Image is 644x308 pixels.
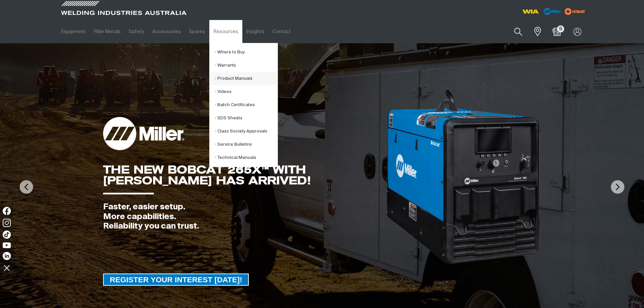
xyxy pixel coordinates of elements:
[611,180,624,194] img: NextArrow
[215,98,278,112] a: Batch Certificates
[103,274,249,286] a: REGISTER YOUR INTEREST TODAY!
[215,59,278,72] a: Warranty
[125,20,148,43] a: Safety
[215,72,278,85] a: Product Manuals
[104,274,248,286] span: REGISTER YOUR INTEREST [DATE]!
[215,125,278,138] a: Class Society Approvals
[498,24,530,40] input: Product name or item number...
[3,231,11,239] img: TikTok
[3,242,11,248] img: YouTube
[209,20,242,43] a: Resources
[215,112,278,125] a: SDS Sheets
[209,43,278,167] ul: Resources Submenu
[1,262,13,274] img: hide socials
[103,164,385,186] div: THE NEW BOBCAT 265X™ WITH [PERSON_NAME] HAS ARRIVED!
[507,24,530,40] button: Search products
[242,20,268,43] a: Insights
[215,151,278,164] a: Technical Manuals
[148,20,185,43] a: Accessories
[57,20,90,43] a: Equipment
[215,46,278,59] a: Where to Buy
[57,20,455,43] nav: Main
[268,20,295,43] a: Contact
[20,180,33,194] img: PrevArrow
[3,207,11,215] img: Facebook
[185,20,209,43] a: Spares
[215,138,278,151] a: Service Bulletins
[563,6,587,17] img: miller
[90,20,125,43] a: Filler Metals
[3,252,11,260] img: LinkedIn
[103,202,385,231] div: Faster, easier setup. More capabilities. Reliability you can trust.
[215,85,278,98] a: Videos
[3,219,11,227] img: Instagram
